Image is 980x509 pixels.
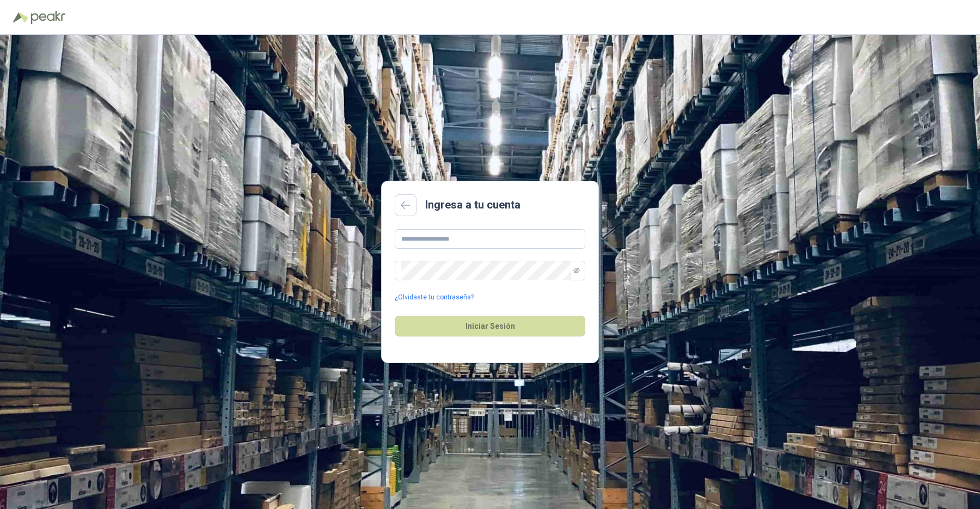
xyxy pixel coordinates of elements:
img: Logo [13,12,28,23]
button: Iniciar Sesión [395,316,585,336]
a: ¿Olvidaste tu contraseña? [395,292,474,303]
span: eye-invisible [573,267,580,274]
img: Peakr [30,11,65,24]
h2: Ingresa a tu cuenta [425,197,520,213]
